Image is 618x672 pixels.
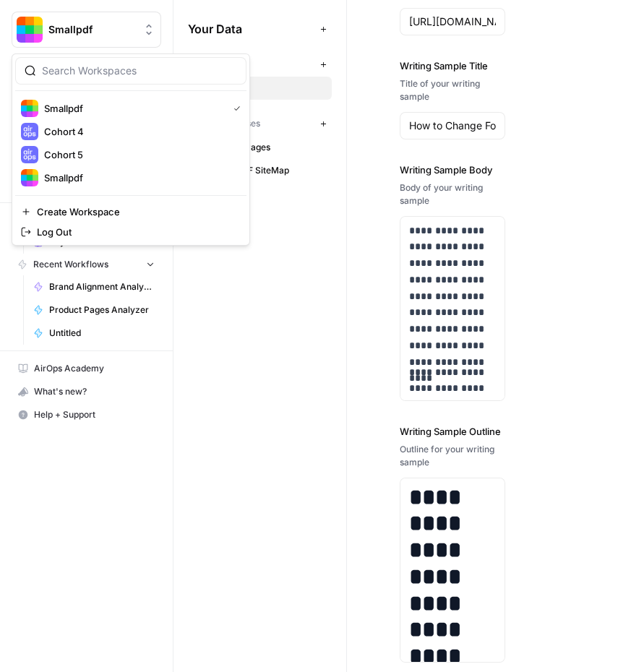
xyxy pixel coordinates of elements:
a: Product Pages Analyzer [27,298,161,322]
button: Help + Support [12,403,161,426]
label: Writing Sample Body [400,163,505,177]
span: Product Pages Analyzer [49,303,155,316]
a: Smallpdf [188,77,332,100]
a: Brand Alignment Analyzer [27,275,161,298]
img: Cohort 4 Logo [21,123,38,140]
span: AirOps Academy [34,362,155,375]
input: Search Workspaces [42,64,237,78]
span: Cohort 5 [44,147,235,162]
img: Cohort 5 Logo [21,146,38,163]
div: Workspace: Smallpdf [12,53,250,246]
span: Smallpdf [210,82,325,95]
div: Body of your writing sample [400,181,505,207]
a: Product Pages [188,136,332,159]
div: Outline for your writing sample [400,443,505,469]
a: Log Out [15,222,246,242]
a: AirOps Academy [12,357,161,380]
img: Smallpdf Logo [17,17,43,43]
button: Workspace: Smallpdf [12,12,161,48]
div: Title of your writing sample [400,77,505,103]
span: Your Data [188,20,314,38]
a: Untitled [27,322,161,345]
img: Smallpdf Logo [21,100,38,117]
a: Small PDF SiteMap [188,159,332,182]
a: Create Workspace [15,202,246,222]
span: Help + Support [34,408,155,421]
label: Writing Sample Outline [400,424,505,439]
input: www.sundaysoccer.com/game-day [409,14,496,29]
span: Log Out [37,225,235,239]
label: Writing Sample Title [400,59,505,73]
span: Untitled [49,327,155,340]
span: Small PDF SiteMap [210,164,325,177]
span: Recent Workflows [33,258,108,271]
span: Smallpdf [48,22,136,37]
span: Smallpdf [44,171,235,185]
span: Smallpdf [44,101,222,116]
button: Recent Workflows [12,254,161,275]
input: Game Day Gear Guide [409,119,496,133]
span: Product Pages [210,141,325,154]
span: Brand Alignment Analyzer [49,280,155,293]
button: What's new? [12,380,161,403]
div: What's new? [12,381,160,402]
span: Create Workspace [37,204,235,219]
img: Smallpdf Logo [21,169,38,186]
span: Cohort 4 [44,124,235,139]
